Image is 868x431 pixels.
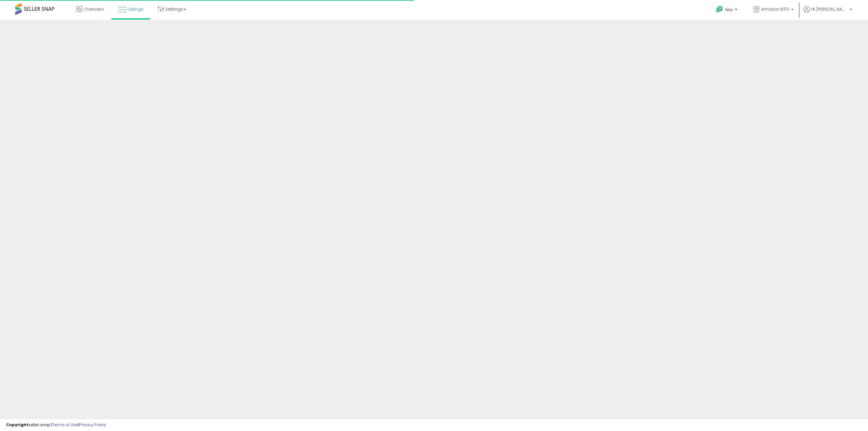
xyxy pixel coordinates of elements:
span: Help [725,7,733,12]
a: Hi [PERSON_NAME] [803,6,852,20]
span: Hi [PERSON_NAME] [811,6,848,12]
span: Overview [84,6,104,12]
span: Listings [128,6,143,12]
i: Get Help [716,5,723,13]
a: Help [711,1,743,20]
span: Amazon BTG [761,6,789,12]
